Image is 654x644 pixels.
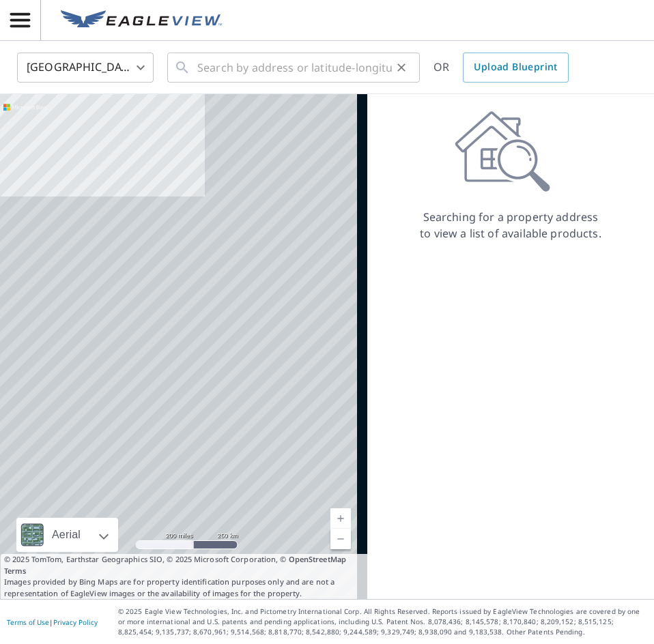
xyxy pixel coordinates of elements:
[4,566,27,576] a: Terms
[330,508,351,529] a: Current Level 5, Zoom In
[118,606,647,637] p: © 2025 Eagle View Technologies, Inc. and Pictometry International Corp. All Rights Reserved. Repo...
[16,518,118,552] div: Aerial
[48,518,85,552] div: Aerial
[330,529,351,549] a: Current Level 5, Zoom Out
[61,10,222,31] img: EV Logo
[433,53,569,83] div: OR
[53,2,230,39] a: EV Logo
[7,618,98,626] p: |
[289,554,346,564] a: OpenStreetMap
[392,58,411,77] button: Clear
[474,59,557,76] span: Upload Blueprint
[463,53,568,83] a: Upload Blueprint
[17,48,154,87] div: [GEOGRAPHIC_DATA]
[197,48,392,87] input: Search by address or latitude-longitude
[419,209,602,241] p: Searching for a property address to view a list of available products.
[53,617,98,627] a: Privacy Policy
[4,554,363,576] span: © 2025 TomTom, Earthstar Geographics SIO, © 2025 Microsoft Corporation, ©
[7,617,49,627] a: Terms of Use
